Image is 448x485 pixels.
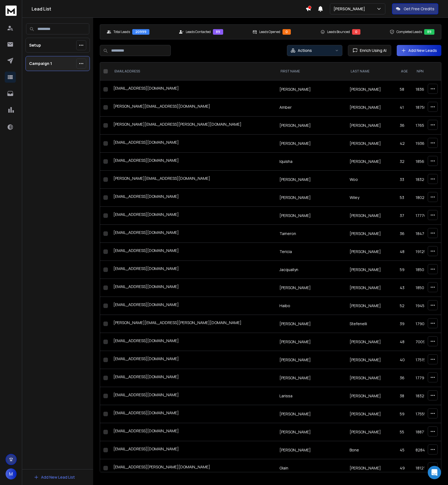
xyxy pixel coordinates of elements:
td: 42 [396,135,412,153]
td: Jacquallyn [276,261,346,279]
td: [PERSON_NAME] [276,189,346,207]
td: 59 [396,261,412,279]
td: [PERSON_NAME] [276,441,346,459]
th: LAST NAME [346,62,396,80]
th: age [396,62,412,80]
td: 48 [396,333,412,351]
button: Add New Lead List [29,472,79,483]
td: [PERSON_NAME] [346,207,396,225]
td: Larissa [276,387,346,405]
div: [EMAIL_ADDRESS][DOMAIN_NAME] [113,230,273,238]
td: 17555311 [412,405,438,423]
th: npn [412,62,438,80]
div: [EMAIL_ADDRESS][DOMAIN_NAME] [113,356,273,364]
td: Wiley [346,189,396,207]
td: 18507488 [412,279,438,297]
td: 17659286 [412,117,438,135]
p: Leads Contacted [186,30,211,34]
td: Bone [346,441,396,459]
p: Get Free Credits [404,6,434,12]
td: 55 [396,423,412,441]
td: 36 [396,369,412,387]
div: [EMAIL_ADDRESS][DOMAIN_NAME] [113,140,273,147]
td: [PERSON_NAME] [346,117,396,135]
td: [PERSON_NAME] [276,333,346,351]
td: [PERSON_NAME] [346,333,396,351]
button: Add New Leads [397,45,441,56]
th: FIRST NAME [276,62,346,80]
td: 18020207 [412,189,438,207]
div: [PERSON_NAME][EMAIL_ADDRESS][PERSON_NAME][DOMAIN_NAME] [113,122,273,129]
div: [EMAIL_ADDRESS][DOMAIN_NAME] [113,158,273,165]
td: 18320029 [412,171,438,189]
p: Completed Leads [396,30,422,34]
td: 19369986 [412,135,438,153]
td: 18325166 [412,387,438,405]
div: 20999 [132,29,149,35]
td: [PERSON_NAME] [346,405,396,423]
div: [EMAIL_ADDRESS][DOMAIN_NAME] [113,428,273,436]
td: [PERSON_NAME] [276,279,346,297]
td: 49 [396,459,412,477]
td: [PERSON_NAME] [346,297,396,315]
td: 41 [396,98,412,117]
td: 18758236 [412,98,438,117]
p: [PERSON_NAME] [334,6,367,12]
td: [PERSON_NAME] [276,405,346,423]
button: Enrich Using AI [348,45,391,56]
td: 19125571 [412,243,438,261]
td: [PERSON_NAME] [346,369,396,387]
div: Open Intercom Messenger [428,466,441,479]
th: EMAIL ADDRESS [110,62,276,80]
td: 17515085 [412,351,438,369]
td: [PERSON_NAME] [346,153,396,171]
div: [EMAIL_ADDRESS][DOMAIN_NAME] [113,392,273,400]
p: Leads Bounced [327,30,350,34]
div: [EMAIL_ADDRESS][DOMAIN_NAME] [113,374,273,382]
td: [PERSON_NAME] [276,171,346,189]
td: 38 [396,387,412,405]
td: 8284449 [412,441,438,459]
td: 19450493 [412,297,438,315]
div: [EMAIL_ADDRESS][DOMAIN_NAME] [113,302,273,310]
div: [EMAIL_ADDRESS][DOMAIN_NAME] [113,212,273,219]
td: [PERSON_NAME] [346,423,396,441]
td: [PERSON_NAME] [346,225,396,243]
div: [EMAIL_ADDRESS][DOMAIN_NAME] [113,446,273,454]
td: [PERSON_NAME] [276,117,346,135]
td: [PERSON_NAME] [276,80,346,98]
td: 39 [396,315,412,333]
div: [EMAIL_ADDRESS][PERSON_NAME][DOMAIN_NAME] [113,464,273,472]
div: [EMAIL_ADDRESS][DOMAIN_NAME] [113,194,273,201]
td: 58 [396,80,412,98]
p: Actions [298,48,312,53]
td: [PERSON_NAME] [346,135,396,153]
div: [PERSON_NAME][EMAIL_ADDRESS][PERSON_NAME][DOMAIN_NAME] [113,320,273,328]
div: [EMAIL_ADDRESS][DOMAIN_NAME] [113,266,273,274]
td: [PERSON_NAME] [346,98,396,117]
td: Tericia [276,243,346,261]
td: Iquisha [276,153,346,171]
td: [PERSON_NAME] [346,243,396,261]
td: Woo [346,171,396,189]
p: Campaign 1 [29,61,52,66]
td: 37 [396,207,412,225]
td: 18121468 [412,459,438,477]
td: Amber [276,98,346,117]
span: Enrich Using AI [358,48,386,53]
td: 18361105 [412,80,438,98]
td: 17909340 [412,315,438,333]
td: Tameron [276,225,346,243]
img: logo [6,6,17,16]
td: [PERSON_NAME] [346,351,396,369]
td: 36 [396,117,412,135]
td: 17796384 [412,369,438,387]
td: 43 [396,279,412,297]
td: [PERSON_NAME] [346,279,396,297]
div: [EMAIL_ADDRESS][DOMAIN_NAME] [113,85,273,93]
span: M [6,468,17,479]
td: [PERSON_NAME] [276,315,346,333]
td: [PERSON_NAME] [276,135,346,153]
td: 36 [396,225,412,243]
td: [PERSON_NAME] [276,351,346,369]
